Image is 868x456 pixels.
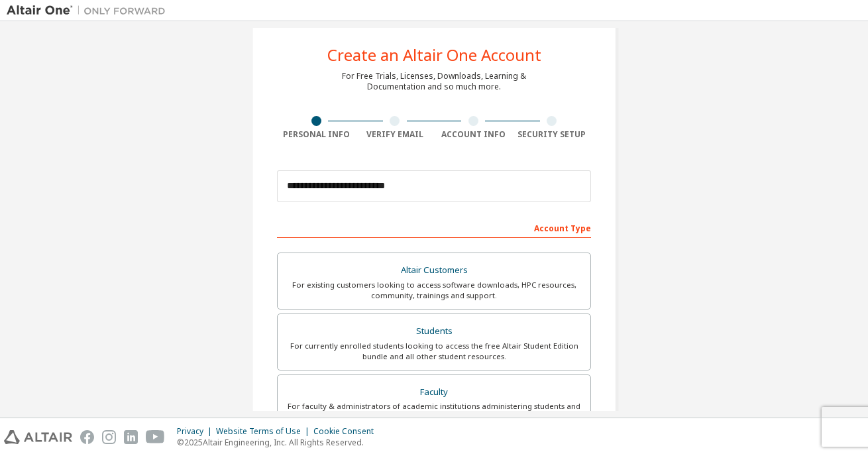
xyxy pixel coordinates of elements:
[7,4,172,17] img: Altair One
[434,129,513,140] div: Account Info
[286,341,582,362] div: For currently enrolled students looking to access the free Altair Student Edition bundle and all ...
[513,129,592,140] div: Security Setup
[102,430,116,444] img: instagram.svg
[146,430,165,444] img: youtube.svg
[356,129,435,140] div: Verify Email
[177,437,382,448] p: © 2025 Altair Engineering, Inc. All Rights Reserved.
[313,426,382,437] div: Cookie Consent
[286,261,582,280] div: Altair Customers
[286,401,582,422] div: For faculty & administrators of academic institutions administering students and accessing softwa...
[277,129,356,140] div: Personal Info
[327,47,541,63] div: Create an Altair One Account
[177,426,216,437] div: Privacy
[342,71,526,92] div: For Free Trials, Licenses, Downloads, Learning & Documentation and so much more.
[80,430,94,444] img: facebook.svg
[277,217,591,238] div: Account Type
[286,280,582,301] div: For existing customers looking to access software downloads, HPC resources, community, trainings ...
[4,430,72,444] img: altair_logo.svg
[286,383,582,402] div: Faculty
[286,322,582,341] div: Students
[216,426,313,437] div: Website Terms of Use
[124,430,138,444] img: linkedin.svg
